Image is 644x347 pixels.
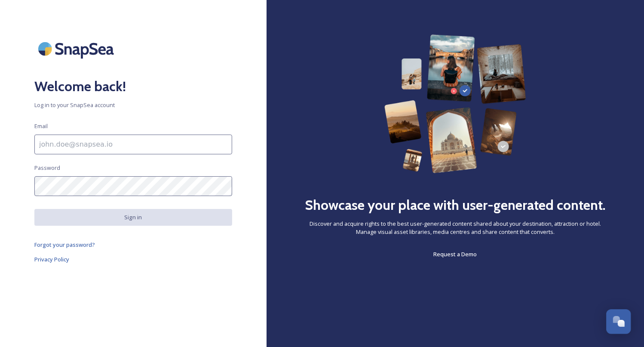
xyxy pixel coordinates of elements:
img: 63b42ca75bacad526042e722_Group%20154-p-800.png [384,34,526,173]
span: Discover and acquire rights to the best user-generated content shared about your destination, att... [301,220,610,236]
span: Password [34,164,60,172]
input: john.doe@snapsea.io [34,135,232,154]
h2: Welcome back! [34,76,232,97]
button: Open Chat [606,309,631,334]
a: Forgot your password? [34,240,232,250]
a: Request a Demo [434,249,477,259]
a: Privacy Policy [34,254,232,264]
span: Request a Demo [434,250,477,258]
span: Privacy Policy [34,255,69,263]
button: Sign in [34,209,232,226]
span: Forgot your password? [34,241,95,249]
span: Log in to your SnapSea account [34,101,232,109]
h2: Showcase your place with user-generated content. [305,195,606,215]
img: SnapSea Logo [34,34,120,63]
span: Email [34,122,48,130]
